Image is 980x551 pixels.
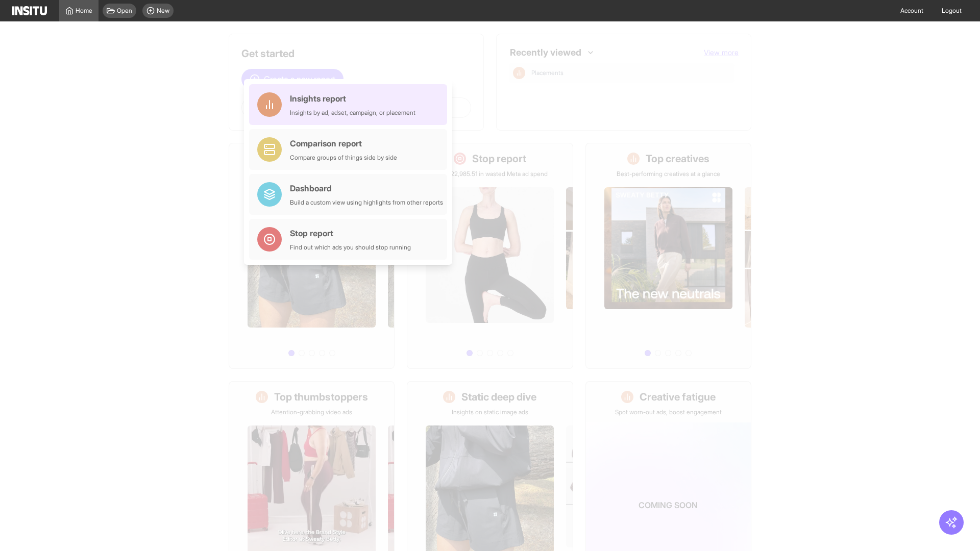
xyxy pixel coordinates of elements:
[290,198,443,207] div: Build a custom view using highlights from other reports
[117,7,132,15] span: Open
[290,182,443,194] div: Dashboard
[290,243,411,252] div: Find out which ads you should stop running
[290,92,415,105] div: Insights report
[290,154,397,162] div: Compare groups of things side by side
[290,137,397,149] div: Comparison report
[76,7,92,15] span: Home
[290,109,415,117] div: Insights by ad, adset, campaign, or placement
[12,6,47,15] img: Logo
[157,7,169,15] span: New
[290,227,411,239] div: Stop report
